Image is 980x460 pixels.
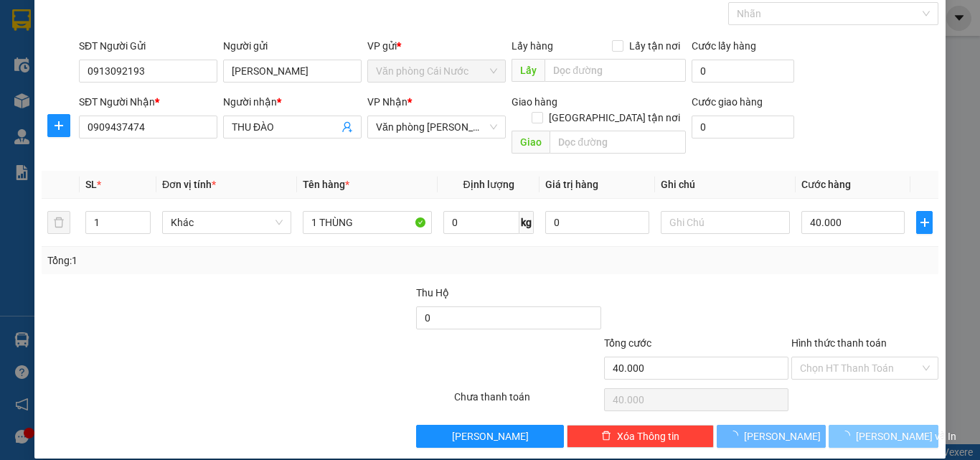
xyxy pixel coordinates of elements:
[692,40,756,52] label: Cước lấy hàng
[452,428,529,444] span: [PERSON_NAME]
[545,59,686,82] input: Dọc đường
[47,114,70,137] button: plus
[917,217,932,228] span: plus
[655,171,796,199] th: Ghi chú
[692,116,794,139] input: Cước giao hàng
[601,431,611,442] span: delete
[223,38,362,54] div: Người gửi
[717,425,826,448] button: [PERSON_NAME]
[367,96,407,108] span: VP Nhận
[728,431,744,441] span: loading
[801,179,851,190] span: Cước hàng
[79,94,217,110] div: SĐT Người Nhận
[512,59,545,82] span: Lấy
[453,389,603,414] div: Chưa thanh toán
[744,428,821,444] span: [PERSON_NAME]
[545,179,598,190] span: Giá trị hàng
[162,179,216,190] span: Đơn vị tính
[916,211,933,234] button: plus
[543,110,686,126] span: [GEOGRAPHIC_DATA] tận nơi
[661,211,790,234] input: Ghi Chú
[341,121,353,133] span: user-add
[416,287,449,299] span: Thu Hộ
[48,120,70,131] span: plus
[567,425,714,448] button: deleteXóa Thông tin
[545,211,649,234] input: 0
[367,38,506,54] div: VP gửi
[463,179,514,190] span: Định lượng
[550,131,686,154] input: Dọc đường
[829,425,938,448] button: [PERSON_NAME] và In
[303,179,349,190] span: Tên hàng
[791,337,887,349] label: Hình thức thanh toán
[512,40,553,52] span: Lấy hàng
[416,425,563,448] button: [PERSON_NAME]
[303,211,432,234] input: VD: Bàn, Ghế
[512,96,557,108] span: Giao hàng
[623,38,686,54] span: Lấy tận nơi
[79,38,217,54] div: SĐT Người Gửi
[604,337,651,349] span: Tổng cước
[617,428,679,444] span: Xóa Thông tin
[512,131,550,154] span: Giao
[840,431,856,441] span: loading
[171,212,283,233] span: Khác
[692,60,794,83] input: Cước lấy hàng
[47,253,380,268] div: Tổng: 1
[47,211,70,234] button: delete
[856,428,956,444] span: [PERSON_NAME] và In
[376,116,497,138] span: Văn phòng Hồ Chí Minh
[376,60,497,82] span: Văn phòng Cái Nước
[85,179,97,190] span: SL
[692,96,763,108] label: Cước giao hàng
[519,211,534,234] span: kg
[223,94,362,110] div: Người nhận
